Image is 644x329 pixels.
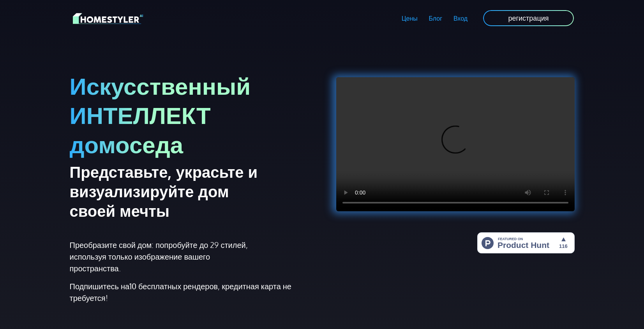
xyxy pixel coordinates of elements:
ya-tr-span: Блог [429,14,443,22]
ya-tr-span: Цены [402,14,418,22]
ya-tr-span: Представьте, украсьте и визуализируйте дом своей мечты [70,162,258,220]
a: Блог [423,9,448,27]
ya-tr-span: Вход [453,14,468,22]
ya-tr-span: регистрация [508,14,549,22]
ya-tr-span: Подпишитесь на [70,281,130,291]
ya-tr-span: Искусственный ИНТЕЛЛЕКТ домоседа [70,71,251,159]
a: Вход [448,9,473,27]
img: Логотип HomeStyler AI [73,12,143,25]
a: Цены [396,9,423,27]
ya-tr-span: Преобразите свой дом: попробуйте до 29 стилей, используя только изображение вашего пространства. [70,240,248,273]
img: HomeStyler AI — простой дизайн интерьера: дом вашей мечты в один клик | Product Hunt [477,232,575,253]
a: регистрация [482,9,574,27]
ya-tr-span: 10 бесплатных рендеров [129,281,218,291]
